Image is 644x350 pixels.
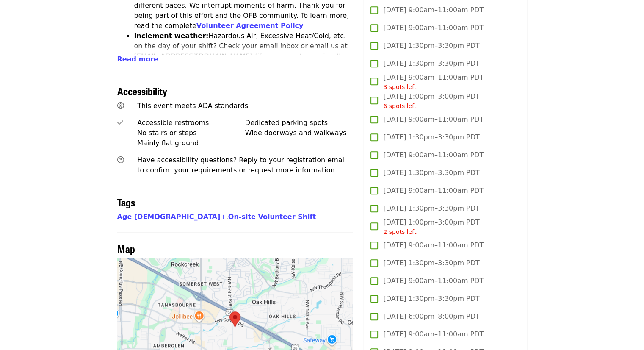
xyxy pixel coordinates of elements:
i: question-circle icon [117,156,124,164]
span: Map [117,241,135,256]
span: This event meets ADA standards [137,102,248,110]
span: Have accessibility questions? Reply to your registration email to confirm your requirements or re... [137,156,346,174]
span: [DATE] 9:00am–11:00am PDT [383,5,484,15]
span: [DATE] 6:00pm–8:00pm PDT [383,311,479,322]
i: universal-access icon [117,102,124,110]
span: [DATE] 9:00am–11:00am PDT [383,186,484,196]
span: [DATE] 1:30pm–3:30pm PDT [383,168,479,178]
span: [DATE] 1:30pm–3:30pm PDT [383,132,479,142]
span: [DATE] 1:30pm–3:30pm PDT [383,294,479,304]
span: [DATE] 1:30pm–3:30pm PDT [383,58,479,69]
span: [DATE] 9:00am–11:00am PDT [383,276,484,286]
span: [DATE] 9:00am–11:00am PDT [383,72,484,92]
button: Read more [117,54,158,64]
span: [DATE] 9:00am–11:00am PDT [383,150,484,160]
span: [DATE] 9:00am–11:00am PDT [383,23,484,33]
span: Tags [117,194,135,209]
span: [DATE] 9:00am–11:00am PDT [383,329,484,339]
span: [DATE] 1:30pm–3:30pm PDT [383,41,479,51]
i: check icon [117,119,123,127]
span: [DATE] 1:00pm–3:00pm PDT [383,92,479,111]
span: 3 spots left [383,83,416,90]
span: [DATE] 1:30pm–3:30pm PDT [383,258,479,268]
div: Dedicated parking spots [245,118,353,128]
div: Accessible restrooms [137,118,245,128]
span: [DATE] 9:00am–11:00am PDT [383,114,484,125]
strong: Inclement weather: [134,32,209,40]
div: No stairs or steps [137,128,245,138]
li: Hazardous Air, Excessive Heat/Cold, etc. on the day of your shift? Check your email inbox or emai... [134,31,353,82]
span: [DATE] 1:30pm–3:30pm PDT [383,203,479,214]
span: Accessibility [117,83,167,98]
a: On-site Volunteer Shift [228,213,316,221]
span: 6 spots left [383,103,416,109]
a: Age [DEMOGRAPHIC_DATA]+ [117,213,226,221]
a: Volunteer Agreement Policy [196,22,304,30]
span: 2 spots left [383,228,416,235]
div: Wide doorways and walkways [245,128,353,138]
span: Read more [117,55,158,63]
span: [DATE] 1:00pm–3:00pm PDT [383,217,479,236]
div: Mainly flat ground [137,138,245,148]
span: [DATE] 9:00am–11:00am PDT [383,240,484,250]
span: , [117,213,228,221]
